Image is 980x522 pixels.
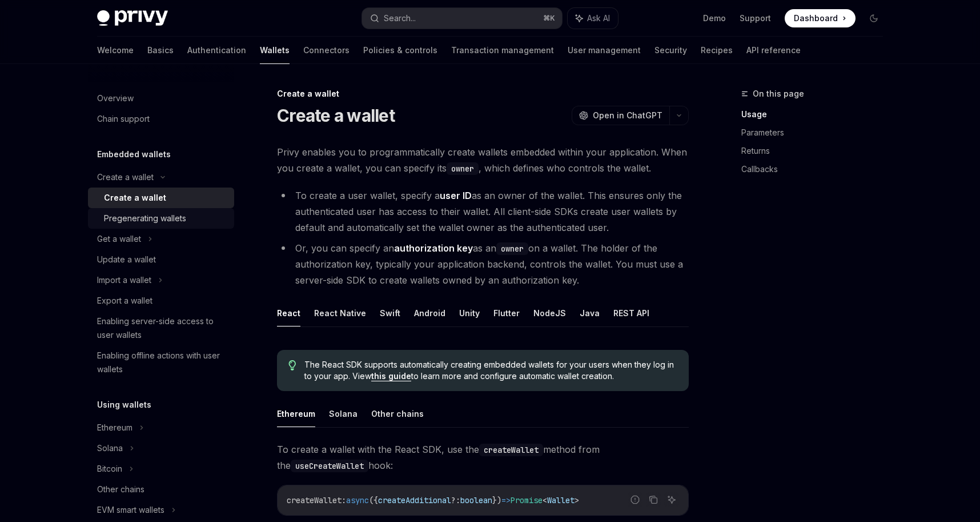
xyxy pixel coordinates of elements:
[97,503,164,517] div: EVM smart wallets
[342,495,346,505] span: :
[587,13,610,24] span: Ask AI
[741,105,892,123] a: Usage
[97,10,168,26] img: dark logo
[593,110,662,121] span: Open in ChatGPT
[88,479,234,500] a: Other chains
[572,106,669,125] button: Open in ChatGPT
[97,273,151,287] div: Import a wallet
[369,495,378,505] span: ({
[440,190,472,201] strong: user ID
[97,253,156,266] div: Update a wallet
[291,460,368,472] code: useCreateWallet
[97,421,132,435] div: Ethereum
[394,242,473,254] strong: authorization key
[664,492,679,507] button: Ask AI
[97,91,134,105] div: Overview
[287,495,342,505] span: createWallet
[511,495,543,505] span: Promise
[785,9,856,27] a: Dashboard
[741,123,892,142] a: Parameters
[97,294,152,308] div: Export a wallet
[97,170,154,184] div: Create a wallet
[380,300,400,326] button: Swift
[88,311,234,345] a: Enabling server-side access to user wallets
[277,240,689,288] li: Or, you can specify an as an on a wallet. The holder of the authorization key, typically your app...
[277,300,300,326] button: React
[654,37,687,64] a: Security
[97,112,150,126] div: Chain support
[533,300,566,326] button: NodeJS
[568,8,618,29] button: Ask AI
[97,398,151,412] h5: Using wallets
[493,300,520,326] button: Flutter
[371,371,411,381] a: this guide
[628,492,642,507] button: Report incorrect code
[753,87,804,101] span: On this page
[88,345,234,380] a: Enabling offline actions with user wallets
[97,37,134,64] a: Welcome
[547,495,575,505] span: Wallet
[451,37,554,64] a: Transaction management
[260,37,290,64] a: Wallets
[568,37,641,64] a: User management
[447,162,479,175] code: owner
[543,495,547,505] span: <
[451,495,460,505] span: ?:
[363,37,437,64] a: Policies & controls
[741,160,892,178] a: Callbacks
[384,11,416,25] div: Search...
[88,88,234,109] a: Overview
[378,495,451,505] span: createAdditional
[97,148,171,161] h5: Embedded wallets
[277,105,395,126] h1: Create a wallet
[314,300,366,326] button: React Native
[459,300,480,326] button: Unity
[703,13,726,24] a: Demo
[88,249,234,270] a: Update a wallet
[187,37,246,64] a: Authentication
[147,37,174,64] a: Basics
[88,109,234,129] a: Chain support
[277,441,689,473] span: To create a wallet with the React SDK, use the method from the hook:
[303,37,350,64] a: Connectors
[88,290,234,311] a: Export a wallet
[104,191,166,205] div: Create a wallet
[277,400,315,427] button: Ethereum
[277,144,689,176] span: Privy enables you to programmatically create wallets embedded within your application. When you c...
[543,14,555,23] span: ⌘ K
[346,495,369,505] span: async
[97,483,144,496] div: Other chains
[492,495,501,505] span: })
[740,13,771,24] a: Support
[362,8,562,29] button: Search...⌘K
[97,441,123,455] div: Solana
[746,37,801,64] a: API reference
[865,9,883,27] button: Toggle dark mode
[288,360,296,370] svg: Tip
[794,13,838,24] span: Dashboard
[88,208,234,229] a: Pregenerating wallets
[580,300,600,326] button: Java
[501,495,511,505] span: =>
[97,349,227,376] div: Enabling offline actions with user wallets
[460,495,492,505] span: boolean
[646,492,661,507] button: Copy the contents from the code block
[479,444,543,456] code: createWallet
[329,400,358,427] button: Solana
[88,188,234,208] a: Create a wallet
[741,142,892,160] a: Returns
[304,359,677,382] span: The React SDK supports automatically creating embedded wallets for your users when they log in to...
[97,232,141,246] div: Get a wallet
[613,300,649,326] button: REST API
[277,88,689,99] div: Create a wallet
[97,314,227,342] div: Enabling server-side access to user wallets
[575,495,579,505] span: >
[104,212,186,225] div: Pregenerating wallets
[496,242,528,255] code: owner
[97,462,122,476] div: Bitcoin
[701,37,733,64] a: Recipes
[371,400,424,427] button: Other chains
[277,188,689,236] li: To create a user wallet, specify a as an owner of the wallet. This ensures only the authenticated...
[414,300,445,326] button: Android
